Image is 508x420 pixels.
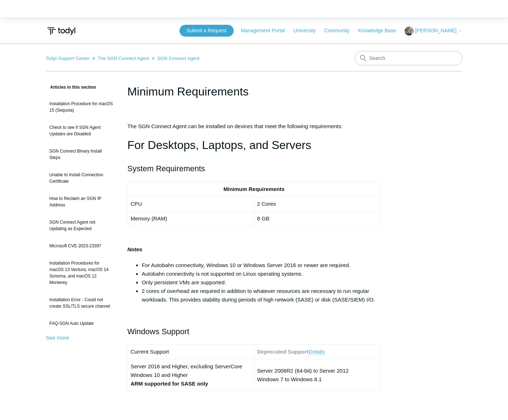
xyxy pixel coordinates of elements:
span: For Desktops, Laptops, and Servers [127,139,311,151]
a: Installation Procedure for macOS 15 (Sequoia) [46,97,117,117]
li: For Autobahn connectivity, Windows 10 or Windows Server 2016 or newer are required. [142,261,381,270]
td: CPU [127,196,254,211]
a: How to Reclaim an SGN IP Address [46,192,117,212]
a: University [293,27,322,34]
li: Only persistent VMs are supported. [142,278,381,287]
a: Unable to Install Connection Certificate [46,168,117,188]
a: The SGN Connect Agent [98,56,149,61]
img: Todyl Support Center Help Center home page [46,24,76,38]
span: Articles in this section [46,85,96,90]
li: Todyl Support Center [46,56,91,61]
span: [PERSON_NAME] [415,28,456,33]
button: [PERSON_NAME] [405,27,462,36]
a: See more [46,335,69,341]
a: SGN Connect Agent not Updating as Expected [46,215,117,235]
a: Todyl Support Center [46,56,90,61]
input: Search [355,51,462,65]
a: Knowledge Base [358,27,403,34]
li: SGN Connect Agent [150,56,199,61]
span: The SGN Connect Agent can be installed on devices that meet the following requirements: [127,123,343,129]
td: 2 Cores [254,196,380,211]
strong: Deprecated Support [257,349,308,355]
li: The SGN Connect Agent [91,56,150,61]
td: Server 2016 and Higher, excluding ServerCore Windows 10 and Higher [127,359,254,391]
a: SGN Connect Binary Install Steps [46,144,117,164]
a: Installation Error - Could not create SSL/TLS secure channel [46,293,117,313]
h1: Minimum Requirements [127,83,381,100]
strong: Minimum Requirements [223,186,284,192]
td: Server 2008R2 (64-bit) to Server 2012 Windows 7 to Windows 8.1 [254,359,380,391]
td: Memory (RAM) [127,211,254,226]
a: Installation Procedures for macOS 13 Ventura, macOS 14 Sonoma, and macOS 12 Monterey [46,256,117,289]
a: Check to see if SGN Agent Updates are Disabled [46,121,117,141]
strong: Notes [127,246,143,252]
strong: ARM supported for SASE only [131,381,208,387]
a: FAQ-SGN Auto Update [46,317,117,330]
li: Autobahn connectivity is not supported on Linux operating systems. [142,270,381,278]
td: 8 GB [254,211,380,226]
a: Submit a Request [180,25,234,37]
a: Management Portal [241,27,292,34]
a: Community [324,27,357,34]
a: Details [308,349,325,355]
li: 2 cores of overhead are required in addition to whatever resources are necessary to run regular w... [142,287,381,304]
td: Current Support [127,345,254,359]
a: Microsoft CVE-2023-23397 [46,239,117,253]
a: SGN Connect Agent [157,56,199,61]
span: Windows Support [127,327,189,336]
span: System Requirements [127,164,205,173]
